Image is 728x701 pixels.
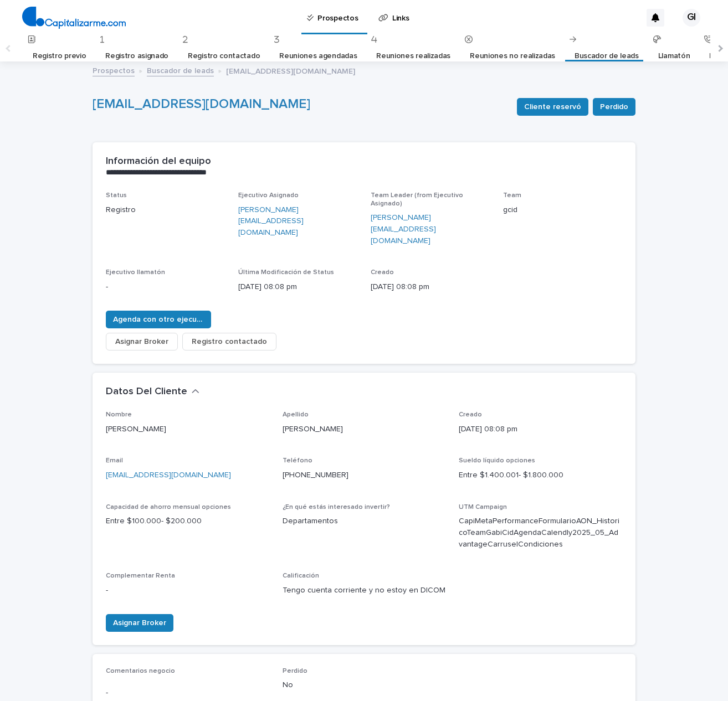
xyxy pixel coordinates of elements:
h2: Información del equipo [106,156,211,168]
p: [DATE] 08:08 pm [371,281,490,293]
span: Agenda con otro ejecutivo [113,314,204,325]
span: Comentarios negocio [106,668,175,674]
p: gcid [503,204,622,216]
button: Asignar Broker [106,614,173,632]
p: [DATE] 08:08 pm [238,281,357,293]
a: [PERSON_NAME][EMAIL_ADDRESS][DOMAIN_NAME] [238,204,357,239]
span: Teléfono [283,457,312,464]
p: Tengo cuenta corriente y no estoy en DICOM [283,585,446,596]
button: Asignar Broker [106,333,178,350]
span: Apellido [283,411,309,418]
p: Registro [106,204,225,216]
button: Perdido [593,98,635,116]
a: Reuniones agendadas [279,43,357,69]
a: Reuniones realizadas [376,43,450,69]
span: Última Modificación de Status [238,269,334,276]
span: Creado [459,411,482,418]
span: Perdido [600,101,628,112]
span: Calificación [283,573,319,579]
div: GI [683,9,700,27]
p: Departamentos [283,516,446,527]
span: Cliente reservó [524,101,581,112]
span: Capacidad de ahorro mensual opciones [106,504,231,511]
span: Perdido [283,668,307,674]
p: - [106,585,269,596]
button: Agenda con otro ejecutivo [106,311,211,328]
a: Buscador de leads [147,64,214,76]
a: Registro contactado [188,43,260,69]
span: Nombre [106,411,132,418]
button: Datos Del Cliente [106,386,199,398]
a: [EMAIL_ADDRESS][DOMAIN_NAME] [106,471,231,479]
button: Cliente reservó [517,98,588,116]
span: Status [106,192,127,199]
a: [EMAIL_ADDRESS][DOMAIN_NAME] [93,97,310,111]
a: Buscador de leads [575,43,639,69]
a: [PERSON_NAME][EMAIL_ADDRESS][DOMAIN_NAME] [371,212,490,246]
span: UTM Campaign [459,504,507,511]
a: Llamatón [658,43,690,69]
span: Registro contactado [192,336,267,347]
p: No [283,679,446,691]
a: Prospectos [93,64,135,76]
p: Entre $100.000- $200.000 [106,516,269,527]
a: Registro asignado [105,43,168,69]
a: Reuniones no realizadas [470,43,555,69]
span: Ejecutivo Asignado [238,192,299,199]
h2: Datos Del Cliente [106,386,187,398]
span: Sueldo líquido opciones [459,457,535,464]
span: ¿En qué estás interesado invertir? [283,504,390,511]
span: Asignar Broker [115,336,168,347]
button: Registro contactado [182,333,276,350]
p: - [106,687,269,699]
a: Registro previo [33,43,86,69]
span: Team Leader (from Ejecutivo Asignado) [371,192,463,207]
p: Entre $1.400.001- $1.800.000 [459,470,622,481]
span: Complementar Renta [106,573,175,579]
p: CapiMetaPerformanceFormularioAON_HistoricoTeamGabiCidAgendaCalendly2025_05_AdvantageCarruselCondi... [459,516,622,550]
span: Creado [371,269,394,276]
p: [EMAIL_ADDRESS][DOMAIN_NAME] [226,64,355,76]
span: Asignar Broker [113,617,166,628]
p: [PERSON_NAME] [283,424,446,435]
p: [DATE] 08:08 pm [459,424,622,435]
p: [PERSON_NAME] [106,424,269,435]
span: Team [503,192,521,199]
span: Ejecutivo llamatón [106,269,165,276]
p: - [106,281,225,293]
img: 4arMvv9wSvmHTHbXwTim [22,7,126,29]
a: [PHONE_NUMBER] [283,471,348,479]
span: Email [106,457,123,464]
